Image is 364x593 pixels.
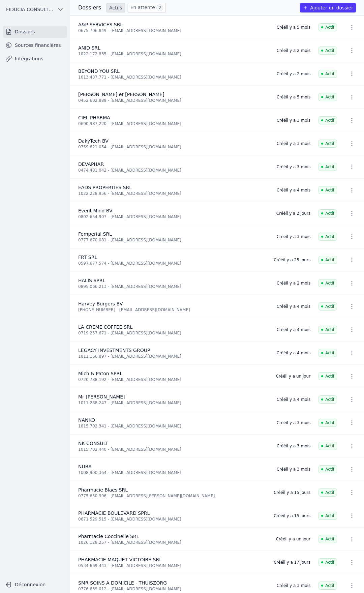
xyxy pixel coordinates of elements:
button: FIDUCIA CONSULTING SRL [3,4,67,15]
span: Actif [318,209,337,217]
span: Actif [318,465,337,473]
span: Actif [318,488,337,497]
div: 0597.677.574 - [EMAIL_ADDRESS][DOMAIN_NAME] [78,261,266,266]
span: Mich & Paton SPRL [78,371,122,376]
span: Actif [318,186,337,194]
span: Actif [318,70,337,78]
span: Actif [318,233,337,241]
a: Sources financières [3,39,67,51]
a: En attente 2 [128,3,166,12]
span: Actif [318,442,337,450]
div: Créé il y a 2 mois [277,48,310,53]
div: 0895.066.213 - [EMAIL_ADDRESS][DOMAIN_NAME] [78,284,269,289]
span: NANKO [78,417,95,423]
div: Créé il y a 5 mois [277,25,310,30]
div: Créé il y a 15 jours [274,513,310,518]
span: Actif [318,582,337,590]
span: PHARMACIE BOULEVARD SPRL [78,510,150,516]
div: 0759.621.054 - [EMAIL_ADDRESS][DOMAIN_NAME] [78,144,269,150]
span: Actif [318,279,337,287]
span: Actif [318,23,337,31]
div: Créé il y a 3 mois [277,118,310,123]
div: 1015.702.341 - [EMAIL_ADDRESS][DOMAIN_NAME] [78,423,269,429]
span: NUBA [78,464,92,469]
div: Créé il y a 15 jours [274,490,310,495]
div: Créé il y a 3 mois [277,234,310,239]
div: 1011.288.247 - [EMAIL_ADDRESS][DOMAIN_NAME] [78,400,269,406]
span: Actif [318,140,337,148]
span: Actif [318,349,337,357]
span: Pharmacie Blaes SRL [78,487,128,493]
div: 0534.669.443 - [EMAIL_ADDRESS][DOMAIN_NAME] [78,563,266,568]
div: 1008.900.364 - [EMAIL_ADDRESS][DOMAIN_NAME] [78,470,269,475]
div: 0775.650.996 - [EMAIL_ADDRESS][PERSON_NAME][DOMAIN_NAME] [78,493,266,499]
div: 0452.602.889 - [EMAIL_ADDRESS][DOMAIN_NAME] [78,98,269,103]
div: 1022.228.956 - [EMAIL_ADDRESS][DOMAIN_NAME] [78,191,269,196]
span: Actif [318,302,337,310]
div: 0474.481.042 - [EMAIL_ADDRESS][DOMAIN_NAME] [78,168,269,173]
div: [PHONE_NUMBER] - [EMAIL_ADDRESS][DOMAIN_NAME] [78,307,269,313]
div: Créé il y a 3 mois [277,141,310,146]
div: 0776.639.012 - [EMAIL_ADDRESS][DOMAIN_NAME] [78,586,269,592]
span: Femperial SRL [78,231,112,237]
span: SMR SOINS A DOMICILE - THUISZORG [78,580,167,586]
span: ANID SRL [78,45,100,51]
span: Actif [318,256,337,264]
span: CIEL PHARMA [78,115,110,120]
div: Créé il y a 3 mois [277,420,310,425]
div: Créé il y a 3 mois [277,443,310,449]
div: Créé il y a 4 mois [277,187,310,193]
span: Mr [PERSON_NAME] [78,394,125,399]
span: Pharmacie Coccinelle SRL [78,534,139,539]
div: 0671.529.515 - [EMAIL_ADDRESS][DOMAIN_NAME] [78,516,266,522]
span: DEVAPHAR [78,161,104,167]
span: Actif [318,419,337,427]
span: EADS PROPERTIES SRL [78,185,132,190]
button: Ajouter un dossier [300,3,356,12]
div: Créé il y a 4 mois [277,327,310,332]
span: Actif [318,535,337,543]
h3: Dossiers [78,4,101,12]
div: Créé il y a un jour [276,374,311,379]
span: DakyTech BV [78,138,109,144]
div: 1015.702.440 - [EMAIL_ADDRESS][DOMAIN_NAME] [78,447,269,452]
div: Créé il y a 3 mois [277,583,310,588]
a: Intégrations [3,53,67,65]
span: LA CREME COFFEE SRL [78,324,132,330]
span: A&P SERVICES SRL [78,22,123,27]
div: 0719.257.671 - [EMAIL_ADDRESS][DOMAIN_NAME] [78,330,269,336]
div: 0690.987.220 - [EMAIL_ADDRESS][DOMAIN_NAME] [78,121,269,126]
div: Créé il y a 4 mois [277,397,310,402]
div: 1022.172.835 - [EMAIL_ADDRESS][DOMAIN_NAME] [78,51,269,57]
span: Actif [318,558,337,566]
span: Actif [318,512,337,520]
div: Créé il y a 4 mois [277,350,310,356]
div: Créé il y a 17 jours [274,560,310,565]
div: 0675.706.849 - [EMAIL_ADDRESS][DOMAIN_NAME] [78,28,269,33]
span: NK CONSULT [78,441,108,446]
span: Actif [318,395,337,404]
div: Créé il y a un jour [276,536,311,542]
span: LEGACY INVESTMENTS GROUP [78,348,150,353]
div: Créé il y a 25 jours [274,257,310,263]
span: Actif [318,116,337,124]
div: 0777.670.081 - [EMAIL_ADDRESS][DOMAIN_NAME] [78,237,269,243]
span: PHARMACIE MAQUET VICTOIRE SRL [78,557,162,562]
span: Actif [318,326,337,334]
div: Créé il y a 2 jours [276,211,310,216]
a: Dossiers [3,26,67,38]
span: Harvey Burgers BV [78,301,123,306]
div: Créé il y a 2 mois [277,280,310,286]
span: Actif [318,93,337,101]
span: Event Mind BV [78,208,113,213]
div: 1011.166.897 - [EMAIL_ADDRESS][DOMAIN_NAME] [78,354,269,359]
span: FRT SRL [78,255,97,260]
div: 0802.654.907 - [EMAIL_ADDRESS][DOMAIN_NAME] [78,214,268,219]
span: BEYOND YOU SRL [78,68,120,74]
span: Actif [318,372,337,380]
span: [PERSON_NAME] et [PERSON_NAME] [78,92,164,97]
div: 0720.788.192 - [EMAIL_ADDRESS][DOMAIN_NAME] [78,377,268,382]
span: Actif [318,47,337,55]
span: HALIS SPRL [78,278,105,283]
div: 1013.487.771 - [EMAIL_ADDRESS][DOMAIN_NAME] [78,75,269,80]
